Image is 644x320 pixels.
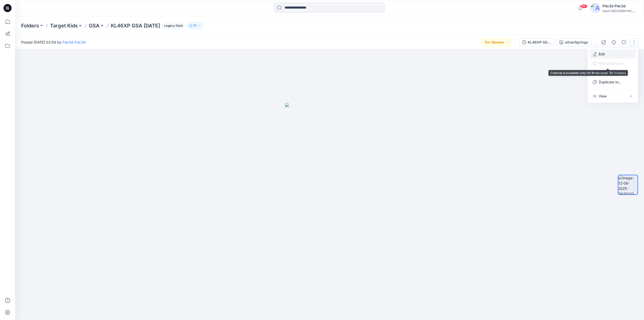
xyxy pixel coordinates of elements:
[599,79,622,85] p: Duplicate to...
[602,9,638,13] div: Swim [GEOGRAPHIC_DATA]
[62,40,86,44] a: Pdc3d Pdc3d
[50,22,78,29] a: Target Kids
[528,40,551,45] div: KL46XP GSA [DATE]
[618,175,637,194] img: image-12-08-2025-04:00:03
[111,22,160,29] p: KL46XP GSA [DATE]
[21,22,39,29] a: Folders
[556,38,591,46] button: silverSprings
[580,4,588,8] span: 99+
[187,22,203,29] button: 17
[599,51,605,57] a: Edit
[610,38,618,46] button: Details
[519,38,554,46] button: KL46XP GSA [DATE]
[599,93,607,99] p: View
[599,70,627,75] p: Add to Collection
[162,23,185,29] span: Legacy Style
[193,23,196,28] p: 17
[602,3,638,9] div: Pdc3d Pdc3d
[21,40,86,45] span: Posted [DATE] 03:59 by
[590,3,600,13] img: avatar
[89,22,100,29] a: GSA
[160,22,185,29] button: Legacy Style
[565,40,588,45] div: silverSprings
